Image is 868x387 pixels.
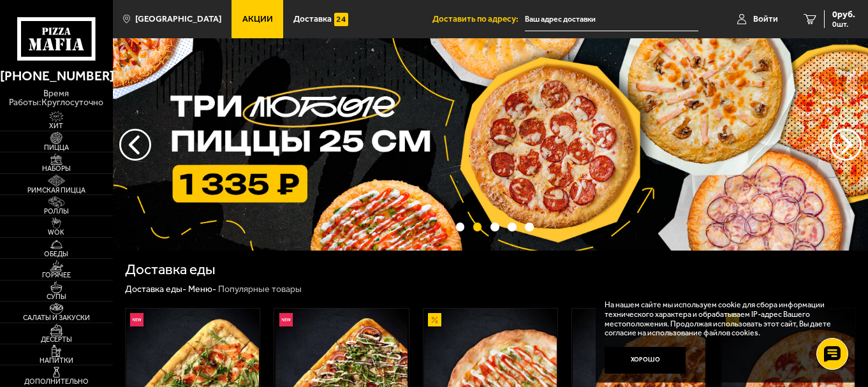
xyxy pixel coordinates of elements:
[508,223,517,231] button: точки переключения
[605,300,839,338] p: На нашем сайте мы используем cookie для сбора информации технического характера и обрабатываем IP...
[832,10,855,19] span: 0 руб.
[125,263,216,277] h1: Доставка еды
[218,284,302,295] div: Популярные товары
[753,15,778,24] span: Войти
[490,223,499,231] button: точки переключения
[432,15,525,24] span: Доставить по адресу:
[334,13,348,26] img: 15daf4d41897b9f0e9f617042186c801.svg
[279,313,293,326] img: Новинка
[473,223,482,231] button: точки переключения
[130,313,143,326] img: Новинка
[242,15,273,24] span: Акции
[428,313,441,326] img: Акционный
[456,223,465,231] button: точки переключения
[119,129,151,161] button: следующий
[830,129,862,161] button: предыдущий
[525,223,534,231] button: точки переключения
[293,15,332,24] span: Доставка
[135,15,221,24] span: [GEOGRAPHIC_DATA]
[188,284,216,295] a: Меню-
[125,284,186,295] a: Доставка еды-
[832,20,855,28] span: 0 шт.
[525,8,698,31] input: Ваш адрес доставки
[605,347,686,374] button: Хорошо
